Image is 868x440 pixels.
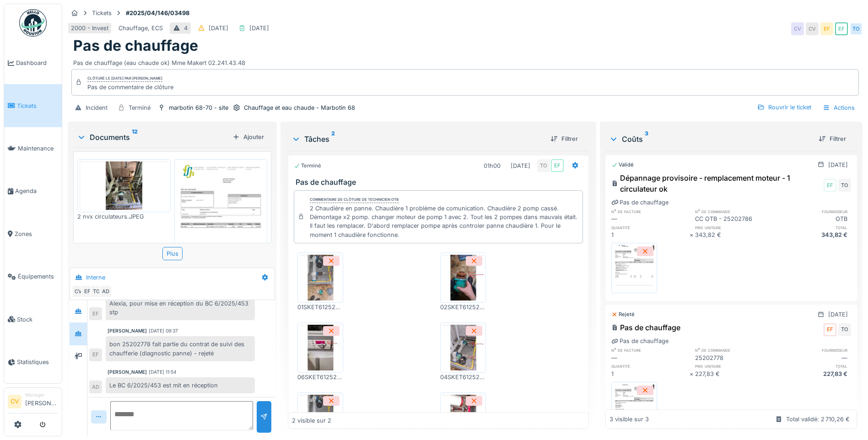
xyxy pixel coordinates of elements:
[791,22,804,35] div: CV
[440,373,486,381] div: 04SKET6125202786RESDD24042025_1124 - kopie.JPEG
[484,161,501,170] div: 01h00
[850,22,863,35] div: TO
[17,102,58,110] span: Tickets
[614,384,655,430] img: o6r87uzi4wkdscusskbyk17hh1iy
[611,231,689,239] div: 1
[244,103,355,112] div: Chauffage et eau chaude - Marbotin 68
[828,310,848,319] div: [DATE]
[25,392,58,411] li: [PERSON_NAME]
[149,369,177,376] div: [DATE] 11:54
[249,24,269,32] div: [DATE]
[122,9,193,17] strong: #2025/04/146/03498
[89,307,102,320] div: EF
[162,247,183,260] div: Plus
[106,336,255,361] div: bon 25202778 fait partie du contrat de suivi des chaufferie (diagnostic panne) - rejeté
[8,395,22,408] li: CV
[86,273,105,282] div: Interne
[695,354,773,362] div: 25202778
[77,132,229,143] div: Documents
[695,225,773,231] h6: prix unitaire
[4,213,62,255] a: Zones
[297,373,343,381] div: 06SKET6125202786RESDD24042025_1124.JPEG
[773,215,851,223] div: OTB
[611,354,689,362] div: —
[824,323,836,336] div: EF
[4,341,62,383] a: Statistiques
[81,285,94,298] div: EF
[296,178,585,187] h3: Pas de chauffage
[611,225,689,231] h6: quantité
[4,127,62,170] a: Maintenance
[89,381,102,393] div: AD
[828,161,848,169] div: [DATE]
[18,144,58,153] span: Maintenance
[300,255,341,300] img: 1e48r2j7g9y088n7jnbawubmoi8e
[695,209,773,215] h6: n° de commande
[611,161,634,169] div: Validé
[8,392,58,413] a: CV Manager[PERSON_NAME]
[645,134,648,145] sup: 3
[609,415,649,424] div: 3 visible sur 3
[695,347,773,353] h6: n° de commande
[824,179,836,192] div: EF
[4,42,62,84] a: Dashboard
[184,24,188,32] div: 4
[773,225,851,231] h6: total
[108,369,147,376] div: [PERSON_NAME]
[4,170,62,212] a: Agenda
[611,322,680,333] div: Pas de chauffage
[773,347,851,353] h6: fournisseur
[547,133,582,145] div: Filtrer
[18,272,58,281] span: Équipements
[87,75,162,82] div: Clôturé le [DATE] par [PERSON_NAME]
[15,187,58,195] span: Agenda
[442,325,484,370] img: ugq3sths0ejok2zu2of8cshndd68
[71,24,108,32] div: 2000 - Invest
[695,370,773,378] div: 227,83 €
[292,416,331,425] div: 2 visible sur 2
[773,354,851,362] div: —
[86,103,108,112] div: Incident
[838,323,851,336] div: TO
[15,230,58,238] span: Zones
[695,231,773,239] div: 343,82 €
[87,83,173,91] div: Pas de commentaire de clôture
[611,347,689,353] h6: n° de facture
[119,24,163,32] div: Chauffage, ECS
[4,255,62,298] a: Équipements
[4,298,62,340] a: Stock
[72,285,85,298] div: CV
[511,161,530,170] div: [DATE]
[773,209,851,215] h6: fournisseur
[92,9,112,17] div: Tickets
[611,337,669,345] div: Pas de chauffage
[551,159,564,172] div: EF
[16,59,58,67] span: Dashboard
[838,179,851,192] div: TO
[690,370,695,378] div: ×
[835,22,848,35] div: EF
[19,9,47,37] img: Badge_color-CXgf-gQk.svg
[609,134,811,145] div: Coûts
[294,162,321,170] div: Terminé
[4,84,62,127] a: Tickets
[440,303,486,311] div: 02SKET6125202786RESDD24042025_1124 - kopie.JPEG
[773,231,851,239] div: 343,82 €
[695,363,773,369] h6: prix unitaire
[169,103,228,112] div: marbotin 68-70 - site
[89,349,102,361] div: EF
[611,215,689,223] div: —
[611,198,669,207] div: Pas de chauffage
[611,172,822,194] div: Dépannage provisoire - remplacement moteur - 1 circulateur ok
[177,161,265,287] img: py34d7w8jsv2pgcevnerhqwx1hqs
[754,101,815,113] div: Rouvrir le ticket
[17,315,58,324] span: Stock
[611,363,689,369] h6: quantité
[149,327,178,334] div: [DATE] 09:37
[73,37,198,54] h1: Pas de chauffage
[77,212,171,221] div: 2 nvx circulateurs.JPEG
[786,415,850,424] div: Total validé: 2 710,26 €
[25,392,58,398] div: Manager
[99,285,112,298] div: AD
[17,358,58,366] span: Statistiques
